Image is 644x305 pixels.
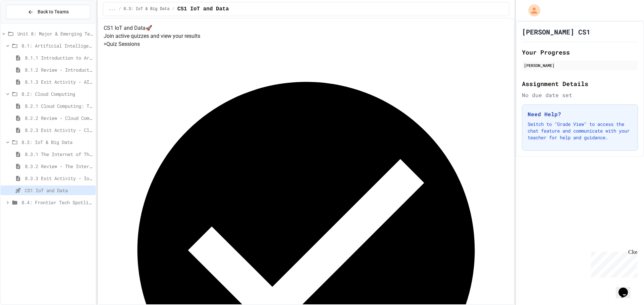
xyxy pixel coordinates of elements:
span: 8.3.1 The Internet of Things and Big Data: Our Connected Digital World [25,151,93,158]
span: CS1 IoT and Data [177,5,229,13]
span: 8.4: Frontier Tech Spotlight [21,199,93,206]
span: 8.1.1 Introduction to Artificial Intelligence [25,54,93,61]
span: Unit 8: Major & Emerging Technologies [17,30,93,37]
div: [PERSON_NAME] [524,62,636,68]
iframe: chat widget [588,249,637,278]
span: 8.2.2 Review - Cloud Computing [25,115,93,122]
span: CS1 IoT and Data [25,187,93,194]
span: 8.1: Artificial Intelligence Basics [21,42,93,49]
span: / [172,6,174,12]
button: Back to Teams [6,5,90,19]
span: ... [109,6,116,12]
h3: Need Help? [528,110,632,118]
h1: [PERSON_NAME] CS1 [522,27,590,36]
span: Back to Teams [38,8,69,15]
span: 8.3: IoT & Big Data [124,6,170,12]
span: 8.1.3 Exit Activity - AI Detective [25,78,93,85]
h2: Assignment Details [522,79,638,88]
div: My Account [521,3,542,18]
span: / [118,6,121,12]
span: 8.1.2 Review - Introduction to Artificial Intelligence [25,66,93,73]
span: 8.2.3 Exit Activity - Cloud Service Detective [25,127,93,134]
div: Chat with us now!Close [3,3,46,43]
span: 8.3.3 Exit Activity - IoT Data Detective Challenge [25,175,93,182]
h5: > Quiz Sessions [104,40,508,48]
p: Join active quizzes and view your results [104,32,508,40]
p: Switch to "Grade View" to access the chat feature and communicate with your teacher for help and ... [528,121,632,141]
span: 8.2.1 Cloud Computing: Transforming the Digital World [25,102,93,109]
span: 8.2: Cloud Computing [21,90,93,97]
span: 8.3: IoT & Big Data [21,139,93,146]
h4: CS1 IoT and Data 🚀 [104,24,508,32]
iframe: chat widget [616,278,637,298]
div: No due date set [522,91,638,99]
h2: Your Progress [522,48,638,57]
span: 8.3.2 Review - The Internet of Things and Big Data [25,163,93,170]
